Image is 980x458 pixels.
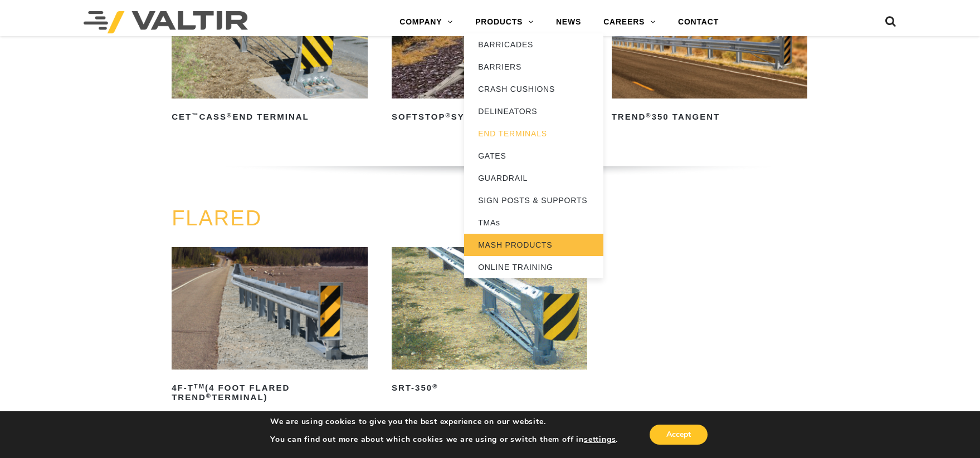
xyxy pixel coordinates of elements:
a: BARRICADES [464,33,603,56]
h2: CET CASS End Terminal [172,109,367,126]
a: SRT-350® [392,247,587,397]
h2: SRT-350 [392,380,587,397]
a: GATES [464,145,603,167]
a: BARRIERS [464,56,603,78]
a: 4F-TTM(4 Foot Flared TREND®Terminal) [172,247,367,406]
sup: ® [206,392,212,399]
a: SIGN POSTS & SUPPORTS [464,189,603,211]
a: TMAs [464,211,603,234]
sup: TM [194,383,205,390]
a: END TERMINALS [464,122,603,145]
a: DELINEATORS [464,100,603,122]
sup: ® [227,112,232,119]
h2: SoftStop System [392,109,587,126]
p: You can find out more about which cookies we are using or switch them off in . [270,435,618,445]
sup: ® [432,383,438,390]
a: PRODUCTS [464,11,545,33]
a: GUARDRAIL [464,167,603,189]
a: ONLINE TRAINING [464,256,603,278]
button: settings [584,435,616,445]
sup: ® [446,112,451,119]
p: We are using cookies to give you the best experience on our website. [270,417,618,427]
a: CAREERS [592,11,667,33]
a: FLARED [172,206,262,230]
h2: TREND 350 Tangent [612,109,807,126]
a: COMPANY [388,11,464,33]
a: CONTACT [667,11,730,33]
a: MASH PRODUCTS [464,234,603,256]
a: NEWS [545,11,592,33]
sup: ® [646,112,651,119]
img: Valtir [84,11,248,33]
button: Accept [650,425,708,445]
a: CRASH CUSHIONS [464,78,603,100]
h2: 4F-T (4 Foot Flared TREND Terminal) [172,380,367,406]
sup: ™ [192,112,199,119]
